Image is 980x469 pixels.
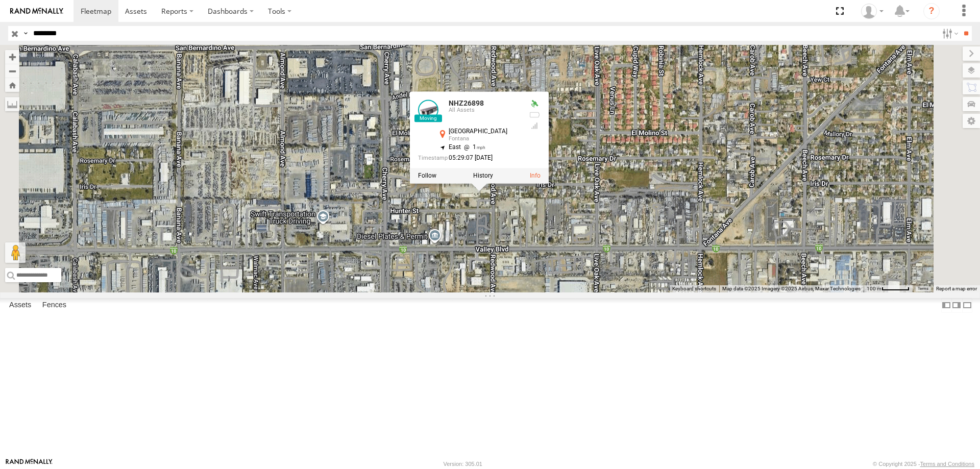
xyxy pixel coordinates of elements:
button: Keyboard shortcuts [672,285,716,292]
label: Hide Summary Table [962,298,972,313]
div: Fontana [449,136,520,142]
div: Zulema McIntosch [857,4,887,19]
label: Search Query [21,26,30,41]
div: © Copyright 2025 - [873,461,974,467]
a: Terms and Conditions [920,461,974,467]
label: Dock Summary Table to the Left [941,298,951,313]
span: East [449,144,461,151]
button: Zoom out [5,64,19,78]
div: Last Event GSM Signal Strength [528,122,541,130]
div: Date/time of location update [418,155,520,162]
a: Visit our Website [6,459,53,469]
div: [GEOGRAPHIC_DATA] [449,128,520,135]
a: View Asset Details [530,172,541,179]
button: Drag Pegman onto the map to open Street View [5,242,26,263]
a: Report a map error [936,286,977,291]
a: View Asset Details [418,100,438,120]
label: Dock Summary Table to the Right [951,298,962,313]
label: View Asset History [473,172,493,179]
button: Zoom in [5,50,19,64]
label: Map Settings [963,114,980,128]
i: ? [923,3,940,19]
span: Map data ©2025 Imagery ©2025 Airbus, Maxar Technologies [722,286,861,291]
span: 100 m [867,286,881,291]
button: Map Scale: 100 m per 51 pixels [864,285,913,292]
label: Assets [4,298,36,312]
span: 1 [461,144,485,151]
img: rand-logo.svg [10,8,63,15]
a: NHZ26898 [449,99,484,107]
label: Fences [37,298,71,312]
div: All Assets [449,108,520,114]
label: Measure [5,97,19,111]
a: Terms [918,287,928,291]
label: Search Filter Options [938,26,960,41]
button: Zoom Home [5,78,19,92]
div: Valid GPS Fix [528,100,541,108]
div: Version: 305.01 [444,461,482,467]
label: Realtime tracking of Asset [418,172,436,179]
div: No battery health information received from this device. [528,111,541,119]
